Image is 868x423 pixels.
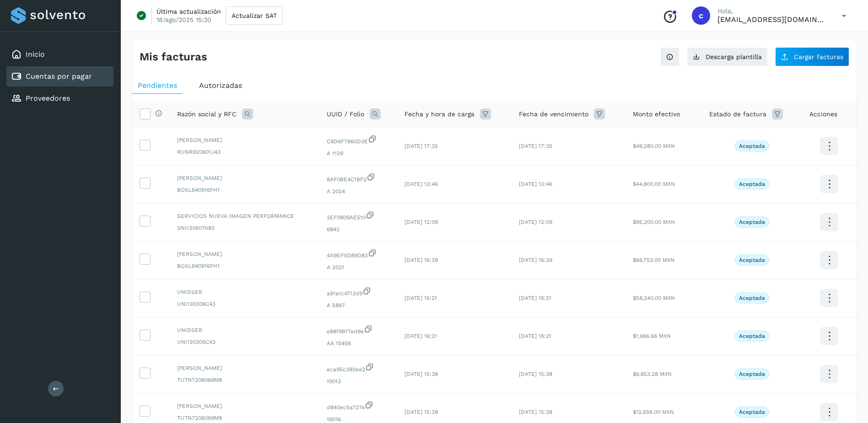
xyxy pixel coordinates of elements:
[177,136,312,144] span: [PERSON_NAME]
[177,414,312,422] span: TUTN7206069M8
[156,16,211,24] p: 18/ago/2025 15:30
[177,174,312,182] span: [PERSON_NAME]
[177,109,237,119] span: Razón social y RFC
[327,225,390,233] span: 6842
[26,94,70,103] a: Proveedores
[717,7,827,15] p: Hola,
[177,148,312,156] span: RUNR920601J43
[327,249,390,260] span: 4A9EF0D89D83
[809,109,837,119] span: Acciones
[404,219,438,225] span: [DATE] 12:09
[404,333,437,339] span: [DATE] 16:21
[177,402,312,410] span: [PERSON_NAME]
[633,109,680,119] span: Monto efectivo
[404,109,474,119] span: Fecha y hora de carga
[327,211,390,222] span: 2EF0809AE510
[739,257,765,263] p: Aceptada
[633,219,675,225] span: $95,200.00 MXN
[717,15,827,24] p: cxp@53cargo.com
[739,143,765,149] p: Aceptada
[177,212,312,220] span: SERVICIOS NUEVA IMAGEN PERFORMANCE
[177,186,312,194] span: BOSL640916FH1
[156,7,221,16] p: Última actualización
[519,143,552,149] span: [DATE] 17:35
[404,257,438,263] span: [DATE] 16:39
[177,338,312,346] span: UNI130306C43
[327,339,390,347] span: AA 15456
[177,326,312,334] span: UNIDSER
[232,12,277,19] span: Actualizar SAT
[327,401,390,412] span: d840ec5a7274
[633,371,672,377] span: $6,853.28 MXN
[739,295,765,301] p: Aceptada
[177,250,312,258] span: [PERSON_NAME]
[519,109,588,119] span: Fecha de vencimiento
[519,333,551,339] span: [DATE] 16:21
[739,219,765,225] p: Aceptada
[140,50,207,64] h4: Mis facturas
[633,295,675,301] span: $58,240.00 MXN
[739,371,765,377] p: Aceptada
[633,257,674,263] span: $66,752.00 MXN
[26,50,45,59] a: Inicio
[709,109,766,119] span: Estado de factura
[706,54,762,60] span: Descarga plantilla
[177,364,312,372] span: [PERSON_NAME]
[633,143,675,149] span: $49,280.00 MXN
[519,295,551,301] span: [DATE] 16:21
[404,295,437,301] span: [DATE] 16:21
[177,300,312,308] span: UNI130306C43
[633,333,671,339] span: $1,966.66 MXN
[327,149,390,157] span: A 1129
[327,287,390,298] span: a91a1c4713d9
[794,54,843,60] span: Cargar facturas
[687,47,768,66] button: Descarga plantilla
[519,181,552,187] span: [DATE] 13:46
[6,44,113,65] div: Inicio
[327,377,390,385] span: 19013
[633,409,674,415] span: $12,656.00 MXN
[327,135,390,146] span: C9D6F7860D3E
[519,409,552,415] span: [DATE] 15:38
[177,376,312,384] span: TUTN7206069M8
[739,181,765,187] p: Aceptada
[327,173,390,184] span: 8AF0BE4C1BF2
[519,219,552,225] span: [DATE] 12:09
[775,47,849,66] button: Cargar facturas
[404,143,438,149] span: [DATE] 17:35
[6,66,113,87] div: Cuentas por pagar
[177,262,312,270] span: BOSL640916FH1
[739,333,765,339] p: Aceptada
[327,363,390,374] span: eca95c380ee2
[6,88,113,108] div: Proveedores
[327,109,364,119] span: UUID / Folio
[226,6,283,25] button: Actualizar SAT
[404,409,438,415] span: [DATE] 15:38
[739,409,765,415] p: Aceptada
[177,224,312,232] span: SNI130607A83
[327,325,390,336] span: e88f9817ed9e
[327,301,390,309] span: A 5897
[519,257,552,263] span: [DATE] 16:39
[26,72,92,81] a: Cuentas por pagar
[404,181,438,187] span: [DATE] 13:46
[199,81,242,90] span: Autorizadas
[177,288,312,296] span: UNIDSER
[633,181,675,187] span: $44,800.00 MXN
[138,81,177,90] span: Pendientes
[404,371,438,377] span: [DATE] 15:38
[327,263,390,271] span: A 2021
[519,371,552,377] span: [DATE] 15:38
[327,187,390,195] span: A 2024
